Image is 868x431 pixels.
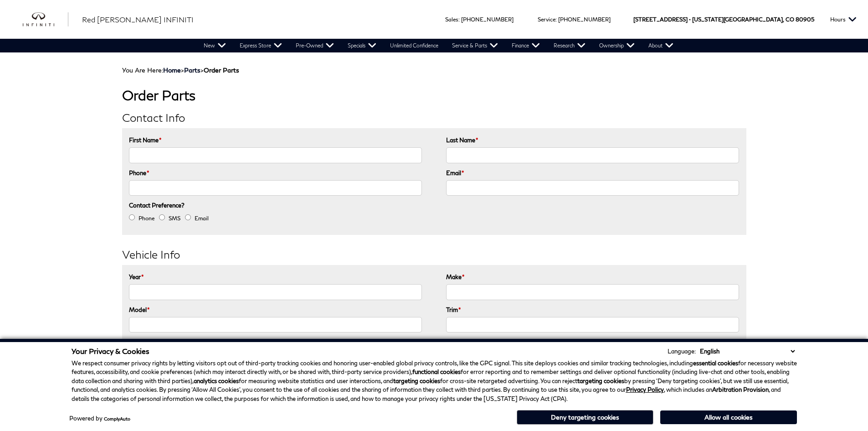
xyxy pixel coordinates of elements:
nav: Main Navigation [197,39,680,52]
a: [PHONE_NUMBER] [461,16,514,23]
strong: analytics cookies [194,377,239,384]
a: Privacy Policy [626,386,664,393]
strong: essential cookies [693,359,738,367]
button: Deny targeting cookies [517,410,653,425]
a: Pre-Owned [289,39,341,52]
span: : [458,16,460,23]
h2: Contact Info [122,112,746,124]
a: About [642,39,680,52]
span: > [163,66,239,74]
p: We respect consumer privacy rights by letting visitors opt out of third-party tracking cookies an... [72,359,797,404]
label: Last Name [446,135,478,145]
label: Email [446,168,464,178]
label: Trim [446,305,461,315]
label: Model [129,305,149,315]
span: Red [PERSON_NAME] INFINITI [82,15,194,24]
a: [STREET_ADDRESS] • [US_STATE][GEOGRAPHIC_DATA], CO 80905 [633,16,814,23]
a: ComplyAuto [104,416,130,421]
a: Service & Parts [445,39,505,52]
span: Service [538,16,555,23]
div: Powered by [69,415,130,421]
a: Finance [505,39,547,52]
label: Phone [129,168,149,178]
a: Red [PERSON_NAME] INFINITI [82,14,194,25]
a: Unlimited Confidence [383,39,445,52]
span: Sales [445,16,458,23]
div: Language: [668,348,696,354]
a: New [197,39,233,52]
label: First Name [129,135,161,145]
h1: Order Parts [122,88,746,103]
span: : [555,16,557,23]
strong: targeting cookies [577,377,624,384]
a: Parts [184,66,200,74]
label: Transmission [129,337,166,347]
strong: Arbitration Provision [712,386,769,393]
img: INFINITI [23,12,68,27]
a: Specials [341,39,383,52]
a: Research [547,39,592,52]
a: Home [163,66,181,74]
a: infiniti [23,12,68,27]
strong: functional cookies [412,368,461,375]
span: Your Privacy & Cookies [72,347,149,355]
strong: Order Parts [204,66,239,74]
label: Email [195,213,209,223]
a: Ownership [592,39,642,52]
a: Express Store [233,39,289,52]
select: Language Select [698,347,797,356]
label: Contact Preference? [129,200,185,210]
div: Breadcrumbs [122,66,746,74]
label: Phone [139,213,154,223]
span: You Are Here: [122,66,239,74]
span: > [184,66,239,74]
button: Allow all cookies [660,410,797,424]
label: SMS [169,213,180,223]
label: Make [446,272,464,282]
label: Year [129,272,144,282]
strong: targeting cookies [393,377,440,384]
a: [PHONE_NUMBER] [558,16,611,23]
h2: Vehicle Info [122,249,746,260]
